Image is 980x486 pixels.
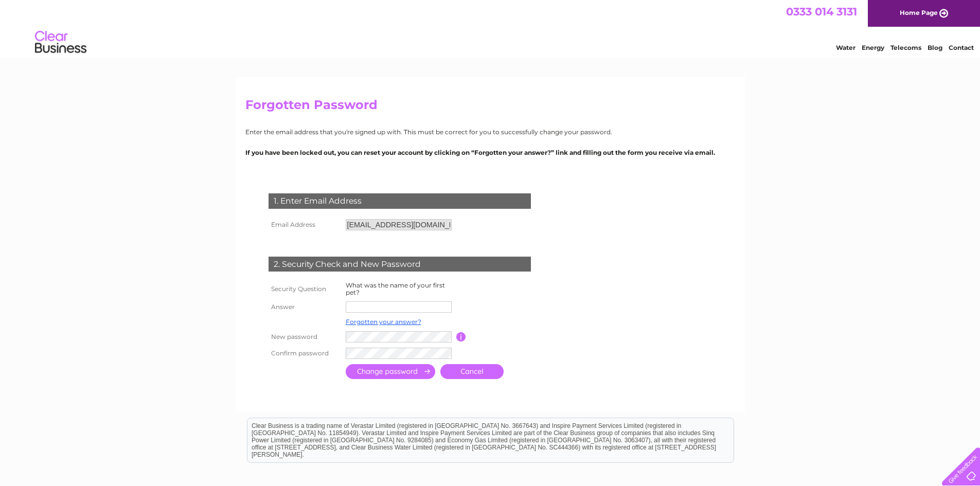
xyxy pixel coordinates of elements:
div: 2. Security Check and New Password [269,257,531,272]
a: Forgotten your answer? [346,318,421,326]
label: What was the name of your first pet? [346,281,445,296]
th: Email Address [266,217,343,233]
h2: Forgotten Password [245,98,735,117]
p: If you have been locked out, you can reset your account by clicking on “Forgotten your answer?” l... [245,148,735,157]
a: Blog [928,44,942,51]
p: Enter the email address that you're signed up with. This must be correct for you to successfully ... [245,127,735,137]
img: logo.png [34,27,87,58]
th: Confirm password [266,345,343,362]
div: 1. Enter Email Address [269,193,531,209]
th: New password [266,329,343,345]
div: Clear Business is a trading name of Verastar Limited (registered in [GEOGRAPHIC_DATA] No. 3667643... [247,6,734,50]
th: Security Question [266,279,343,299]
a: Contact [949,44,974,51]
a: 0333 014 3131 [786,5,857,18]
input: Information [456,332,466,341]
th: Answer [266,299,343,315]
input: Submit [346,364,435,379]
a: Energy [862,44,884,51]
a: Cancel [440,364,504,379]
a: Water [836,44,856,51]
a: Telecoms [890,44,921,51]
